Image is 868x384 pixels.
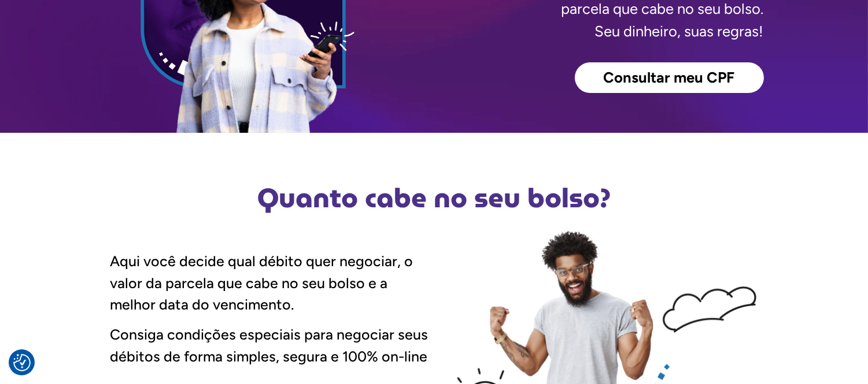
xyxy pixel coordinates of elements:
[575,62,764,94] a: Consultar meu CPF
[13,354,31,371] button: Preferências de consentimento
[105,185,764,211] h2: Quanto cabe no seu bolso?
[13,354,31,371] img: Revisit consent button
[110,324,434,367] p: Consiga condições especiais para negociar seus débitos de forma simples, segura e 100% on-line
[110,251,434,316] p: Aqui você decide qual débito quer negociar, o valor da parcela que cabe no seu bolso e a melhor d...
[604,70,735,85] span: Consultar meu CPF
